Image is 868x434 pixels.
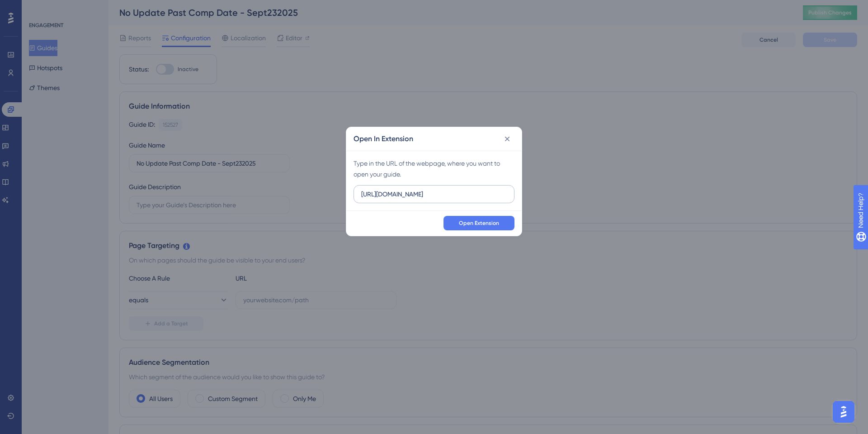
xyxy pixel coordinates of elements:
iframe: UserGuiding AI Assistant Launcher [830,398,857,425]
input: URL [361,189,507,199]
div: Type in the URL of the webpage, where you want to open your guide. [354,158,514,180]
h2: Open In Extension [354,134,413,144]
span: Need Help? [21,2,57,13]
span: Open Extension [459,219,499,227]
